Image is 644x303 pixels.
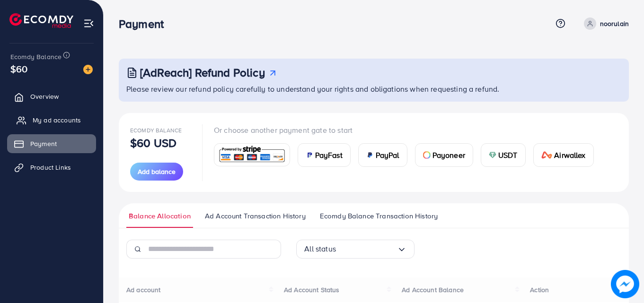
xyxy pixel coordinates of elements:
[481,143,526,167] a: cardUSDT
[30,139,57,148] span: Payment
[541,151,553,159] img: card
[498,149,518,161] span: USDT
[10,62,27,76] span: $60
[366,151,374,159] img: card
[7,134,96,153] a: Payment
[306,151,313,159] img: card
[423,151,431,159] img: card
[296,240,415,259] div: Search for option
[129,211,191,221] span: Balance Allocation
[214,124,601,136] p: Or choose another payment gate to start
[320,211,438,221] span: Ecomdy Balance Transaction History
[10,52,62,61] span: Ecomdy Balance
[298,143,351,167] a: cardPayFast
[336,242,397,256] input: Search for option
[7,87,96,106] a: Overview
[126,83,623,95] p: Please review our refund policy carefully to understand your rights and obligations when requesti...
[611,270,639,298] img: image
[432,149,465,161] span: Payoneer
[214,143,290,166] a: card
[30,92,59,101] span: Overview
[205,211,306,221] span: Ad Account Transaction History
[119,17,171,31] h3: Payment
[130,137,176,148] p: $60 USD
[600,18,629,29] p: noorulain
[83,18,94,29] img: menu
[489,151,496,159] img: card
[315,149,343,161] span: PayFast
[554,149,585,161] span: Airwallex
[533,143,594,167] a: cardAirwallex
[358,143,407,167] a: cardPayPal
[304,242,336,256] span: All status
[140,66,265,79] h3: [AdReach] Refund Policy
[7,158,96,177] a: Product Links
[33,115,81,125] span: My ad accounts
[580,17,629,30] a: noorulain
[217,145,287,165] img: card
[30,163,71,172] span: Product Links
[130,163,183,181] button: Add balance
[83,65,93,74] img: image
[138,167,176,176] span: Add balance
[415,143,473,167] a: cardPayoneer
[130,126,182,134] span: Ecomdy Balance
[376,149,399,161] span: PayPal
[9,13,73,28] img: logo
[7,111,96,130] a: My ad accounts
